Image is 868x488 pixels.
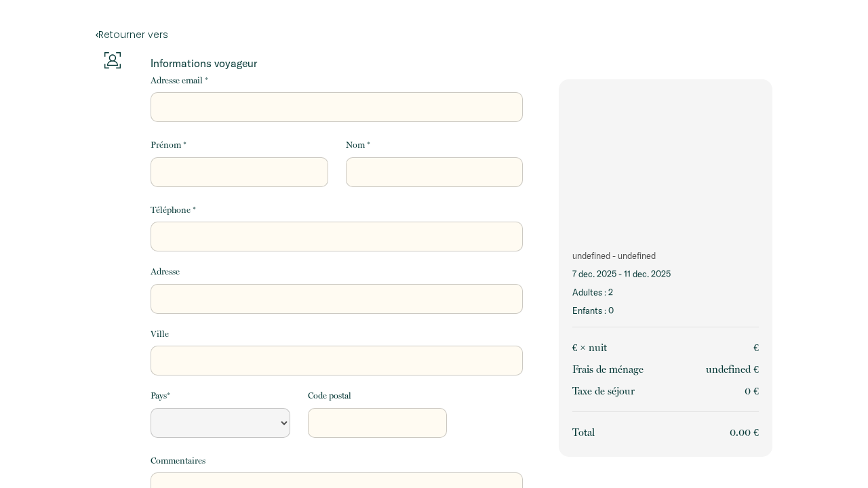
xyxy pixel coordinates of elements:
p: Adultes : 2 [572,286,759,299]
p: 7 déc. 2025 - 11 déc. 2025 [572,268,759,281]
label: Ville [151,327,169,341]
p: undefined € [706,361,759,378]
label: Pays [151,389,170,403]
label: Prénom * [151,138,186,152]
img: rental-image [559,79,772,239]
label: Adresse email * [151,74,208,87]
span: Total [572,426,595,439]
select: Default select example [151,408,290,438]
label: Code postal [308,389,351,403]
span: 0.00 € [730,426,759,439]
p: € [753,340,759,356]
label: Téléphone * [151,203,196,217]
p: undefined - undefined [572,249,759,262]
p: € × nuit [572,340,607,356]
p: Taxe de séjour [572,383,635,399]
p: Frais de ménage [572,361,644,378]
p: 0 € [745,383,759,399]
label: Commentaires [151,454,205,468]
a: Retourner vers [96,27,772,42]
label: Nom * [346,138,370,152]
p: Informations voyageur [151,56,523,70]
img: guests-info [104,52,121,68]
label: Adresse [151,265,180,279]
p: Enfants : 0 [572,304,759,317]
